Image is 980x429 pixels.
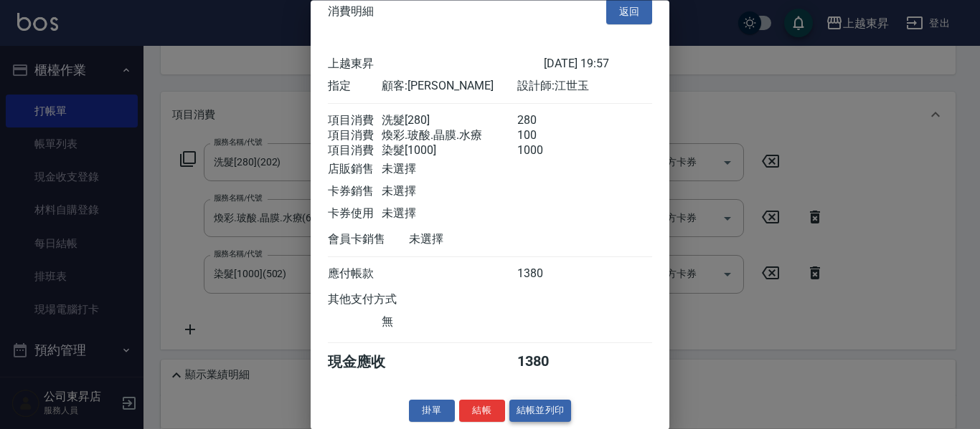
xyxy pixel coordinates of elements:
div: 1000 [517,144,571,159]
div: 煥彩.玻酸.晶膜.水療 [382,129,517,144]
button: 掛單 [409,400,455,423]
div: 染髮[1000] [382,144,517,159]
div: 項目消費 [328,144,382,159]
div: 其他支付方式 [328,293,436,308]
div: 100 [517,129,571,144]
div: 1380 [517,267,571,282]
div: 顧客: [PERSON_NAME] [382,79,517,95]
div: 未選擇 [382,207,517,222]
button: 結帳 [459,400,505,423]
div: 洗髮[280] [382,114,517,129]
div: 項目消費 [328,129,382,144]
div: 會員卡銷售 [328,233,409,248]
div: 應付帳款 [328,267,382,282]
div: 指定 [328,79,382,95]
div: [DATE] 19:57 [544,57,652,72]
div: 設計師: 江世玉 [517,79,652,95]
div: 未選擇 [382,163,517,178]
div: 卡券使用 [328,207,382,222]
div: 280 [517,114,571,129]
div: 無 [382,315,517,330]
button: 結帳並列印 [509,400,572,423]
div: 上越東昇 [328,57,544,72]
div: 未選擇 [382,185,517,200]
div: 項目消費 [328,114,382,129]
div: 卡券銷售 [328,185,382,200]
div: 未選擇 [409,233,544,248]
div: 現金應收 [328,353,409,372]
div: 1380 [517,353,571,372]
div: 店販銷售 [328,163,382,178]
span: 消費明細 [328,4,374,19]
